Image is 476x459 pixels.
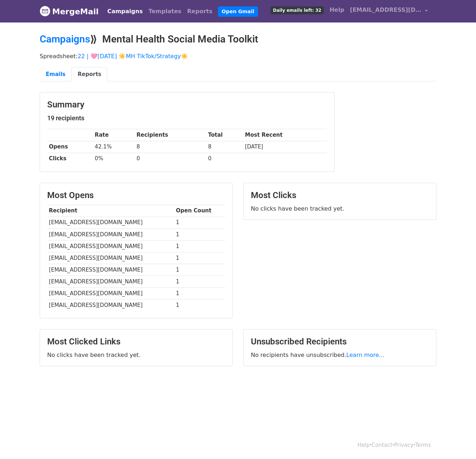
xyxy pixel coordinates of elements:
[47,288,174,299] td: [EMAIL_ADDRESS][DOMAIN_NAME]
[174,240,225,252] td: 1
[346,352,385,358] a: Learn more...
[358,442,370,448] a: Help
[47,153,93,165] th: Clicks
[47,100,327,110] h3: Summary
[206,153,243,165] td: 0
[40,52,436,60] p: Spreadsheet:
[251,205,429,212] p: No clicks have been tracked yet.
[47,252,174,264] td: [EMAIL_ADDRESS][DOMAIN_NAME]
[47,141,93,153] th: Opens
[206,129,243,141] th: Total
[174,264,225,276] td: 1
[271,6,324,14] span: Daily emails left: 32
[243,129,327,141] th: Most Recent
[174,276,225,288] td: 1
[174,217,225,228] td: 1
[71,67,107,82] a: Reports
[243,141,327,153] td: [DATE]
[135,141,206,153] td: 8
[350,6,421,14] span: [EMAIL_ADDRESS][DOMAIN_NAME]
[40,6,50,16] img: MergeMail logo
[394,442,413,448] a: Privacy
[47,190,225,201] h3: Most Opens
[327,3,347,17] a: Help
[174,228,225,240] td: 1
[47,240,174,252] td: [EMAIL_ADDRESS][DOMAIN_NAME]
[47,228,174,240] td: [EMAIL_ADDRESS][DOMAIN_NAME]
[347,3,431,20] a: [EMAIL_ADDRESS][DOMAIN_NAME]
[174,252,225,264] td: 1
[135,129,206,141] th: Recipients
[47,217,174,228] td: [EMAIL_ADDRESS][DOMAIN_NAME]
[47,114,327,122] h5: 19 recipients
[104,4,145,19] a: Campaigns
[174,288,225,299] td: 1
[145,4,184,19] a: Templates
[93,129,135,141] th: Rate
[40,4,99,19] a: MergeMail
[93,141,135,153] td: 42.1%
[184,4,215,19] a: Reports
[268,3,327,17] a: Daily emails left: 32
[40,67,71,82] a: Emails
[47,337,225,347] h3: Most Clicked Links
[440,425,476,459] iframe: Chat Widget
[251,351,429,359] p: No recipients have unsubscribed.
[40,33,90,45] a: Campaigns
[251,190,429,201] h3: Most Clicks
[47,299,174,311] td: [EMAIL_ADDRESS][DOMAIN_NAME]
[40,33,436,45] h2: ⟫ Mental Health Social Media Toolkit
[47,276,174,288] td: [EMAIL_ADDRESS][DOMAIN_NAME]
[47,205,174,217] th: Recipient
[206,141,243,153] td: 8
[372,442,392,448] a: Contact
[218,6,258,17] a: Open Gmail
[93,153,135,165] td: 0%
[47,351,225,359] p: No clicks have been tracked yet.
[251,337,429,347] h3: Unsubscribed Recipients
[47,264,174,276] td: [EMAIL_ADDRESS][DOMAIN_NAME]
[78,53,188,60] a: 22 | 🩷[DATE] ☀️MH TikTok/Strategy☀️
[135,153,206,165] td: 0
[174,205,225,217] th: Open Count
[415,442,431,448] a: Terms
[174,299,225,311] td: 1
